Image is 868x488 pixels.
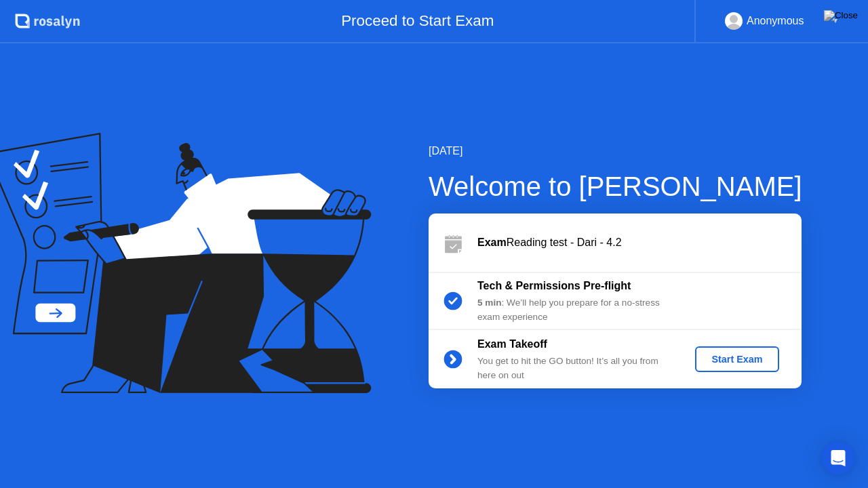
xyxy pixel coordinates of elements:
[429,143,802,159] div: [DATE]
[695,346,778,372] button: Start Exam
[477,338,547,350] b: Exam Takeoff
[822,442,854,474] div: Open Intercom Messenger
[701,354,773,365] div: Start Exam
[429,166,802,207] div: Welcome to [PERSON_NAME]
[477,296,673,324] div: : We’ll help you prepare for a no-stress exam experience
[477,354,673,382] div: You get to hit the GO button! It’s all you from here on out
[477,298,502,308] b: 5 min
[747,12,804,30] div: Anonymous
[824,10,858,21] img: Close
[477,237,507,248] b: Exam
[477,280,631,291] b: Tech & Permissions Pre-flight
[477,235,802,251] div: Reading test - Dari - 4.2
